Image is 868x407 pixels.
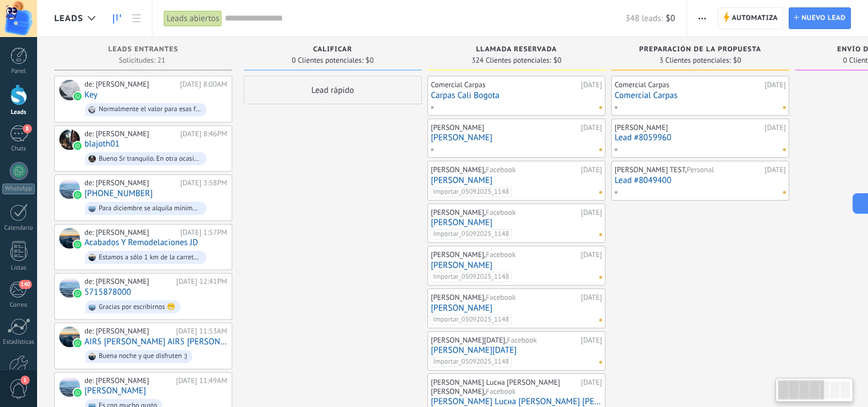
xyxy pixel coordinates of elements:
div: [DATE] 8:00AM [180,80,227,89]
span: Facebook [486,165,516,174]
div: [DATE] [581,80,602,89]
div: Leads Entrantes [60,46,227,55]
span: No hay nada asignado [599,106,602,109]
a: blajoth01 [84,139,120,149]
div: Bueno Sr tranquilo. En otra ocasión con el mayor gusto [99,155,201,163]
span: No hay nada asignado [599,361,602,364]
div: Buena noche y que disfruten :) [99,352,187,360]
div: Estamos a sólo 1 km de la carretera que bordea el lago. No estamos a la [PERSON_NAME] :) [99,254,201,262]
div: Comercial Carpas [431,80,578,89]
span: $0 [554,57,562,64]
div: Panel [2,68,35,75]
span: Llamada reservada [476,46,557,54]
span: Leads [54,13,83,24]
div: [PERSON_NAME], [431,208,578,217]
div: de: [PERSON_NAME] [84,129,176,139]
a: [PERSON_NAME] Lucнa [PERSON_NAME] [PERSON_NAME] [431,397,602,406]
div: [DATE] [581,378,602,396]
a: Nuevo lead [789,7,851,29]
div: [DATE] [765,123,786,132]
div: [PERSON_NAME], [431,250,578,259]
div: Gracias por escribirnos 😁 [99,303,175,311]
img: waba.svg [74,142,82,150]
span: Personal [687,165,714,174]
a: Comercial Carpas [615,91,786,100]
span: 324 Clientes potenciales: [471,57,551,64]
div: Comercial Carpas [615,80,762,89]
div: Acabados Y Remodelaciones JD [59,228,80,249]
span: No hay nada asignado [599,191,602,194]
div: [DATE] 8:46PM [180,129,227,139]
div: Calificar [249,46,416,55]
div: Chats [2,145,35,153]
div: de: [PERSON_NAME] [84,376,172,385]
a: Acabados Y Remodelaciones JD [84,238,198,247]
div: [DATE] [581,250,602,259]
span: Importar_05092025_1148 [430,315,512,325]
span: No hay nada asignado [599,148,602,151]
span: $0 [366,57,374,64]
div: Listas [2,264,35,272]
img: waba.svg [74,290,82,298]
div: [PERSON_NAME] [431,123,578,132]
span: $0 [733,57,741,64]
span: 348 leads: [625,13,663,24]
a: AIR5 [PERSON_NAME] AIR5 [PERSON_NAME] [DATE]-[DATE] [84,337,227,347]
div: Llamada reservada [433,46,600,55]
div: [DATE] 11:53AM [176,327,227,336]
span: Importar_05092025_1148 [430,229,512,239]
span: Facebook [486,386,516,396]
div: 5715878000 [59,277,80,298]
span: Preparación de la propuesta [639,46,761,54]
div: Maria Jaramillo [59,376,80,397]
div: de: [PERSON_NAME] [84,277,172,286]
div: Para diciembre se alquila mínimo 2 noches [99,205,201,213]
div: Key [59,80,80,100]
div: [DATE] [765,80,786,89]
div: de: [PERSON_NAME] [84,327,172,336]
div: [DATE] [581,123,602,132]
span: Solicitudes: 21 [119,57,165,64]
img: waba.svg [74,389,82,397]
span: 140 [19,280,32,289]
div: [DATE] 11:49AM [176,376,227,385]
span: Importar_05092025_1148 [430,272,512,282]
span: Facebook [486,207,516,217]
div: AIR5 Javier Paz Perdomo AIR5 María Jaramillo 6-8Sep25 [59,327,80,347]
a: Lead #8049400 [615,176,786,185]
a: Lead #8059960 [615,133,786,143]
div: de: [PERSON_NAME] [84,178,176,188]
span: No hay nada asignado [783,148,786,151]
img: waba.svg [74,191,82,199]
span: 0 Clientes potenciales: [292,57,363,64]
div: [PERSON_NAME] TEST, [615,165,762,174]
img: waba.svg [74,241,82,249]
div: [DATE] [581,165,602,174]
span: Nuevo lead [801,8,846,29]
div: Lead rápido [244,76,422,104]
div: [DATE] [581,336,602,345]
span: No hay nada asignado [783,106,786,109]
div: Normalmente el valor para esas fechas es de *$400.000* por noche, para 5 personas en 1 cabaña, pe... [99,105,201,113]
div: Estadísticas [2,339,35,346]
div: Leads abiertos [164,10,222,27]
span: Calificar [313,46,353,54]
span: Facebook [507,335,537,345]
a: Carpas Cali Bogota [431,91,602,100]
div: de: [PERSON_NAME] [84,228,176,237]
span: No hay nada asignado [599,319,602,321]
span: 3 Clientes potenciales: [659,57,730,64]
img: waba.svg [74,92,82,100]
a: 5715878000 [84,287,131,297]
span: Leads Entrantes [108,46,179,54]
span: 1 [21,376,30,385]
a: [PERSON_NAME] [431,133,602,143]
span: Importar_05092025_1148 [430,357,512,367]
div: [PERSON_NAME] Lucнa [PERSON_NAME] [PERSON_NAME], [431,378,578,396]
div: de: [PERSON_NAME] [84,80,176,89]
span: $0 [666,13,675,24]
div: Leads [2,109,35,116]
div: [DATE] [765,165,786,174]
span: No hay nada asignado [783,191,786,194]
a: Automatiza [718,7,783,29]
